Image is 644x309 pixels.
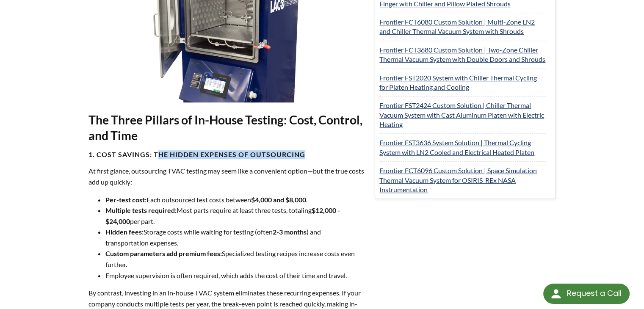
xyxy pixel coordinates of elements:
strong: $12,000 - $24,000 [105,206,340,225]
strong: Hidden fees: [105,228,144,236]
h4: 1. Cost Savings: The Hidden Expenses of Outsourcing [88,150,365,159]
li: Most parts require at least three tests, totaling per part. [105,205,365,226]
p: At first glance, outsourcing TVAC testing may seem like a convenient option—but the true costs ad... [88,166,365,187]
strong: Multiple tests required: [105,206,177,214]
strong: Per-test cost: [105,196,146,204]
div: Request a Call [543,284,630,304]
h2: The Three Pillars of In-House Testing: Cost, Control, and Time [88,112,365,143]
li: Specialized testing recipes increase costs even further. [105,248,365,270]
a: Frontier FST2020 System with Chiller Thermal Cycling for Platen Heating and Cooling [379,74,537,91]
strong: Custom parameters add premium fees: [105,249,222,257]
a: Frontier FCT6096 Custom Solution | Space Simulation Thermal Vacuum System for OSIRIS-REx NASA Ins... [379,166,537,193]
a: Frontier FCT3680 Custom Solution | Two-Zone Chiller Thermal Vacuum System with Double Doors and S... [379,46,545,63]
li: Each outsourced test costs between . [105,194,365,205]
strong: 2-3 months [273,228,307,236]
div: Request a Call [567,284,621,303]
a: Frontier FST2424 Custom Solution | Chiller Thermal Vacuum System with Cast Aluminum Platen with E... [379,101,544,128]
li: Employee supervision is often required, which adds the cost of their time and travel. [105,270,365,281]
li: Storage costs while waiting for testing (often ) and transportation expenses. [105,226,365,248]
a: Frontier FCT6080 Custom Solution | Multi-Zone LN2 and Chiller Thermal Vacuum System with Shrouds [379,18,535,35]
strong: $4,000 and $8,000 [251,196,306,204]
a: Frontier FST3636 System Solution | Thermal Cycling System with LN2 Cooled and Electrical Heated P... [379,138,534,156]
img: round button [549,287,563,301]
